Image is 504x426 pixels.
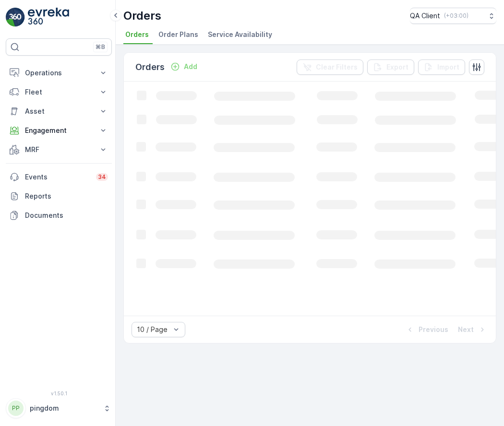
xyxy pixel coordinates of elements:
[96,43,105,51] p: ⌘B
[419,325,448,334] p: Previous
[25,126,93,135] p: Engagement
[6,8,25,27] img: logo
[25,145,93,154] p: MRF
[6,121,112,140] button: Engagement
[25,191,108,201] p: Reports
[208,30,272,39] span: Service Availability
[25,211,108,220] p: Documents
[367,59,414,75] button: Export
[184,62,197,71] p: Add
[386,62,408,72] p: Export
[6,398,112,418] button: PPpingdom
[6,390,112,396] span: v 1.50.1
[125,30,149,39] span: Orders
[404,324,449,335] button: Previous
[28,8,69,27] img: logo_light-DOdMpM7g.png
[6,102,112,121] button: Asset
[6,187,112,206] a: Reports
[25,87,93,97] p: Fleet
[25,172,90,182] p: Events
[123,8,161,24] p: Orders
[437,62,459,72] p: Import
[6,63,112,83] button: Operations
[418,59,465,75] button: Import
[167,61,201,72] button: Add
[30,403,98,413] p: pingdom
[8,401,24,416] div: PP
[6,206,112,225] a: Documents
[25,68,93,78] p: Operations
[135,60,165,74] p: Orders
[6,140,112,159] button: MRF
[6,167,112,187] a: Events34
[444,12,468,20] p: ( +03:00 )
[25,106,93,116] p: Asset
[410,11,440,21] p: QA Client
[316,62,358,72] p: Clear Filters
[6,83,112,102] button: Fleet
[458,325,474,334] p: Next
[98,173,106,181] p: 34
[158,30,198,39] span: Order Plans
[410,8,496,24] button: QA Client(+03:00)
[297,59,363,75] button: Clear Filters
[457,324,488,335] button: Next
